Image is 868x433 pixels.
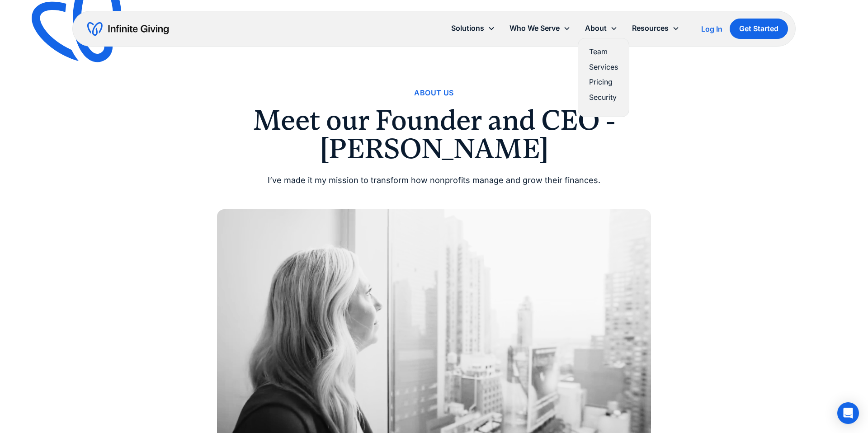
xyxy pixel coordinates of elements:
a: Log In [701,24,722,34]
a: home [87,22,169,36]
h1: Meet our Founder and CEO - [PERSON_NAME] [217,106,651,163]
div: Solutions [451,22,484,34]
div: Log In [701,25,722,33]
a: Get Started [730,19,788,39]
nav: About [578,38,629,117]
a: Team [589,46,618,58]
div: Who We Serve [509,22,560,34]
div: I’ve made it my mission to transform how nonprofits manage and grow their finances. [217,174,651,188]
a: Pricing [589,76,618,88]
div: Solutions [444,19,502,38]
a: Security [589,91,618,104]
div: Resources [632,22,669,34]
div: About [585,22,607,34]
a: About Us [414,87,453,99]
a: Services [589,61,618,73]
div: Resources [625,19,687,38]
div: Open Intercom Messenger [837,402,859,424]
div: About [578,19,625,38]
div: Who We Serve [502,19,578,38]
